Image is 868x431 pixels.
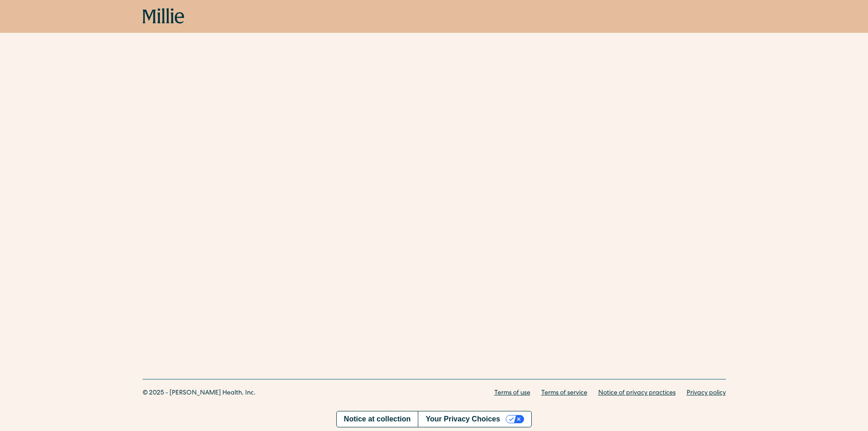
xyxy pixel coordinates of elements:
[418,411,531,427] button: Your Privacy Choices
[687,389,726,398] a: Privacy policy
[337,411,418,427] a: Notice at collection
[598,389,676,398] a: Notice of privacy practices
[494,389,530,398] a: Terms of use
[541,389,587,398] a: Terms of service
[143,389,256,398] div: © 2025 - [PERSON_NAME] Health, Inc.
